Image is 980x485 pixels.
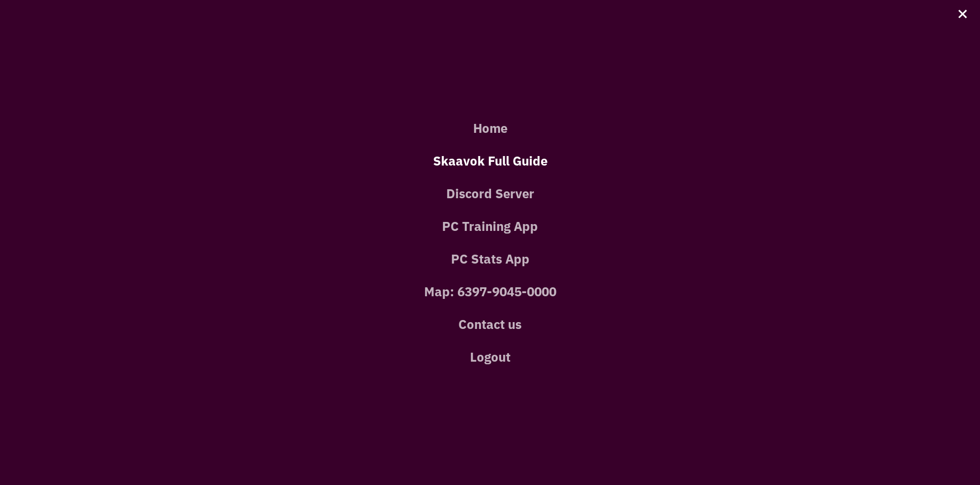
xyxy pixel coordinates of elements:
a: Skaavok Full Guide [16,144,964,177]
a: PC Training App [16,210,964,242]
a: Discord Server [16,177,964,210]
a: Logout [16,341,964,373]
a: Map: 6397-9045-0000 [16,275,964,308]
a: Home [16,112,964,144]
a: Contact us [16,308,964,341]
a: PC Stats App [16,242,964,275]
